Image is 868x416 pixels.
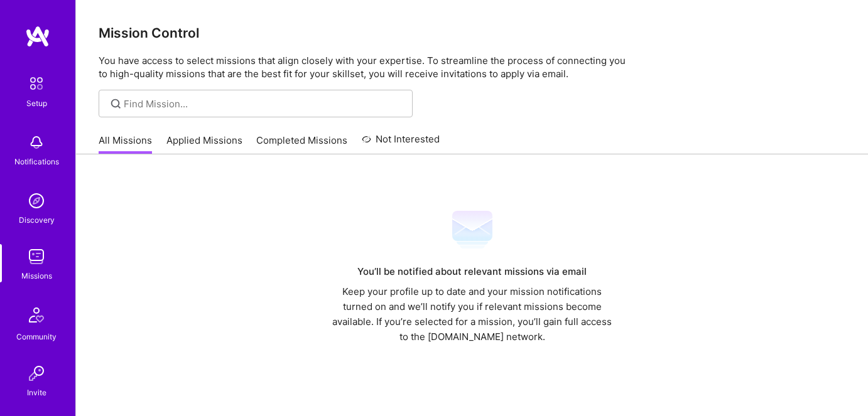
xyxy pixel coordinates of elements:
img: Invite [24,361,49,386]
img: setup [23,70,50,97]
div: Discovery [19,213,55,227]
div: Keep your profile up to date and your mission notifications turned on and we’ll notify you if rel... [327,284,617,344]
div: Setup [26,97,47,110]
img: Community [21,300,52,330]
div: Community [16,330,57,343]
a: All Missions [99,134,152,154]
img: teamwork [24,244,49,269]
h3: Mission Control [99,25,845,41]
img: logo [25,25,50,48]
a: Completed Missions [256,134,347,154]
div: You’ll be notified about relevant missions via email [327,264,617,279]
i: icon SearchGrey [109,97,123,111]
div: Notifications [14,155,59,168]
img: Mail [452,210,492,250]
a: Applied Missions [166,134,242,154]
p: You have access to select missions that align closely with your expertise. To streamline the proc... [99,54,845,80]
div: Invite [27,386,46,399]
img: discovery [24,188,49,213]
div: Missions [21,269,52,282]
img: bell [24,130,49,155]
a: Not Interested [362,132,440,154]
input: Find Mission... [124,97,403,110]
